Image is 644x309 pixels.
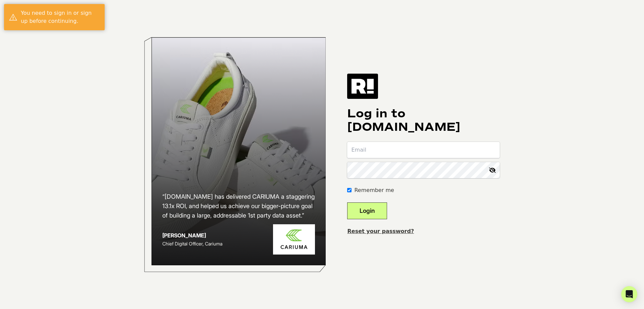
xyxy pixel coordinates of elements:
div: Open Intercom Messenger [621,286,637,302]
img: Cariuma [273,224,315,255]
h2: “[DOMAIN_NAME] has delivered CARIUMA a staggering 13.1x ROI, and helped us achieve our bigger-pic... [162,192,315,220]
img: Retention.com [347,74,378,99]
div: You need to sign in or sign up before continuing. [21,9,100,25]
strong: [PERSON_NAME] [162,232,206,239]
a: Reset your password? [347,228,414,234]
button: Login [347,202,387,219]
input: Email [347,142,500,158]
label: Remember me [354,186,394,194]
h1: Log in to [DOMAIN_NAME] [347,107,500,134]
span: Chief Digital Officer, Cariuma [162,241,222,246]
